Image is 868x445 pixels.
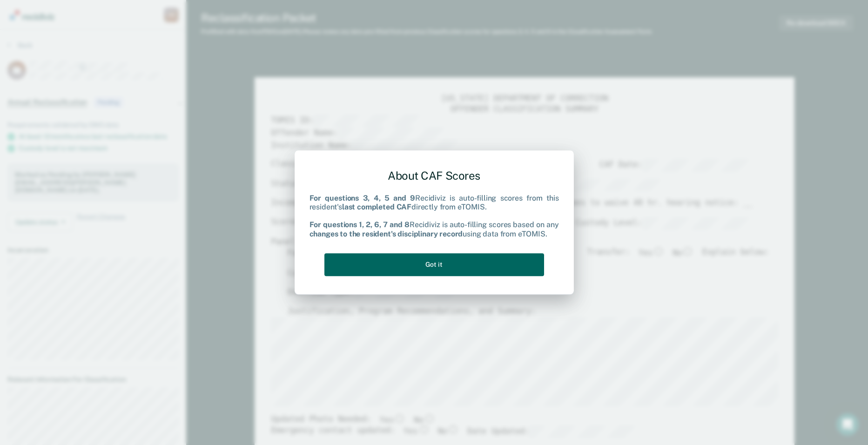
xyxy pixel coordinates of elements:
div: Recidiviz is auto-filling scores from this resident's directly from eTOMIS. Recidiviz is auto-fil... [310,194,559,238]
b: For questions 3, 4, 5 and 9 [310,194,416,202]
b: last completed CAF [342,202,411,211]
button: Got it [324,253,544,276]
b: For questions 1, 2, 6, 7 and 8 [310,221,410,229]
b: changes to the resident's disciplinary record [310,229,463,238]
div: About CAF Scores [310,162,559,190]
